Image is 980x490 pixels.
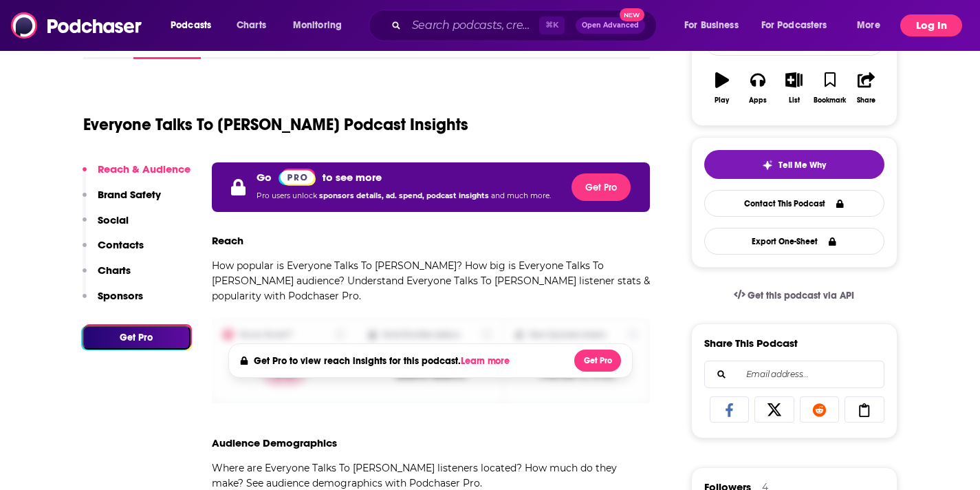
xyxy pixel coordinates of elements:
[571,173,631,201] button: Get Pro
[98,289,143,302] p: Sponsors
[762,160,773,171] img: tell me why sparkle
[749,96,767,105] div: Apps
[161,14,229,36] button: open menu
[715,96,729,105] div: Play
[283,14,360,36] button: open menu
[319,191,491,200] span: sponsors details, ad. spend, podcast insights
[716,361,873,387] input: Email address...
[576,17,645,34] button: Open AdvancedNew
[620,8,644,21] span: New
[83,213,129,239] button: Social
[83,238,144,264] button: Contacts
[814,96,846,105] div: Bookmark
[11,12,143,39] img: Podchaser - Follow, Share and Rate Podcasts
[684,16,739,35] span: For Business
[228,14,274,36] a: Charts
[98,238,144,251] p: Contacts
[539,17,565,34] span: ⌘ K
[754,396,794,423] a: Share on X/Twitter
[212,258,651,303] p: How popular is Everyone Talks To [PERSON_NAME]? How big is Everyone Talks To [PERSON_NAME] audien...
[847,14,897,36] button: open menu
[279,168,316,186] a: Pro website
[710,396,750,423] a: Share on Facebook
[704,190,884,217] a: Contact This Podcast
[776,63,812,113] button: List
[98,162,190,175] p: Reach & Audience
[171,16,211,35] span: Podcasts
[704,63,740,113] button: Play
[900,14,962,36] button: Log In
[98,213,129,226] p: Social
[212,234,243,247] h3: Reach
[752,14,847,36] button: open menu
[98,188,161,201] p: Brand Safety
[83,289,143,315] button: Sponsors
[704,337,798,350] h3: Share This Podcast
[257,186,551,206] p: Pro users unlock and much more.
[704,150,884,179] button: tell me why sparkleTell Me Why
[704,228,884,255] button: Export One-Sheet
[83,326,190,350] button: Get Pro
[212,436,337,449] h3: Audience Demographics
[98,264,131,277] p: Charts
[800,396,840,423] a: Share on Reddit
[812,63,848,113] button: Bookmark
[761,16,827,35] span: For Podcasters
[740,63,776,113] button: Apps
[279,169,316,186] img: Podchaser Pro
[704,361,884,388] div: Search followers
[723,279,866,312] a: Get this podcast via API
[83,264,131,289] button: Charts
[582,22,639,29] span: Open Advanced
[778,160,826,171] span: Tell Me Why
[83,114,468,135] h1: Everyone Talks To [PERSON_NAME] Podcast Insights
[237,16,266,35] span: Charts
[406,14,539,36] input: Search podcasts, credits, & more...
[83,162,190,188] button: Reach & Audience
[848,63,884,113] button: Share
[83,188,161,213] button: Brand Safety
[845,396,884,423] a: Copy Link
[323,171,382,184] p: to see more
[748,290,854,301] span: Get this podcast via API
[461,356,513,367] button: Learn more
[857,96,875,105] div: Share
[257,171,272,184] p: Go
[382,10,670,41] div: Search podcasts, credits, & more...
[857,16,880,35] span: More
[293,16,342,35] span: Monitoring
[789,96,800,105] div: List
[675,14,756,36] button: open menu
[574,350,621,372] button: Get Pro
[254,355,513,367] h4: Get Pro to view reach insights for this podcast.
